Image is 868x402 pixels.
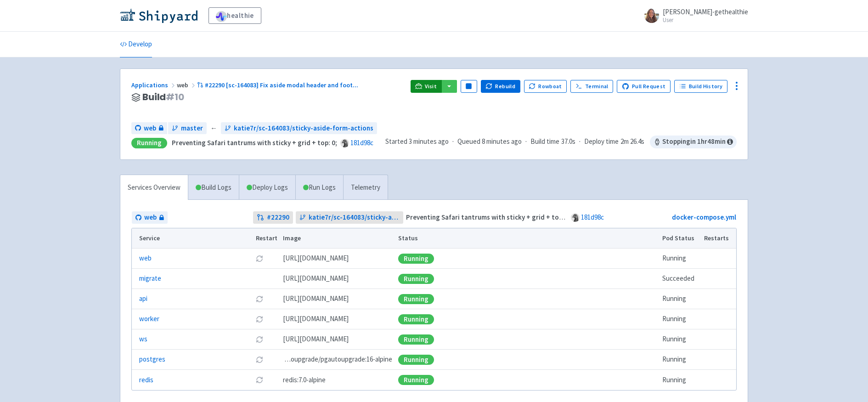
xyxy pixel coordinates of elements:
[620,136,644,147] span: 2m 26.4s
[672,213,736,221] a: docker-compose.yml
[139,334,147,345] a: ws
[256,356,263,363] button: Restart pod
[283,375,326,385] span: redis:7.0-alpine
[409,137,449,146] time: 3 minutes ago
[256,295,263,303] button: Restart pod
[524,80,567,93] button: Rowboat
[256,336,263,343] button: Restart pod
[280,228,395,249] th: Image
[406,213,571,221] strong: Preventing Safari tantrums with sticky + grid + top: 0;
[659,249,701,269] td: Running
[239,175,295,200] a: Deploy Logs
[132,211,168,224] a: web
[639,8,748,23] a: [PERSON_NAME]-gethealthie User
[659,289,701,309] td: Running
[309,212,400,223] span: katie7r/sc-164083/sticky-aside-form-actions
[659,370,701,390] td: Running
[663,7,748,16] span: [PERSON_NAME]-gethealthie
[398,375,434,385] div: Running
[398,274,434,284] div: Running
[221,122,377,135] a: katie7r/sc-164083/sticky-aside-form-actions
[663,17,748,23] small: User
[267,212,289,223] strong: # 22290
[343,175,388,200] a: Telemetry
[210,123,217,134] span: ←
[131,138,167,148] div: Running
[659,309,701,329] td: Running
[295,175,343,200] a: Run Logs
[139,253,152,264] a: web
[659,228,701,249] th: Pod Status
[253,228,280,249] th: Restart
[659,350,701,370] td: Running
[398,355,434,365] div: Running
[296,211,404,224] a: katie7r/sc-164083/sticky-aside-form-actions
[385,137,449,146] span: Started
[350,138,373,147] a: 181d98c
[142,92,184,102] span: Build
[253,211,293,224] a: #22290
[120,32,152,57] a: Develop
[172,138,337,147] strong: Preventing Safari tantrums with sticky + grid + top: 0;
[650,136,737,148] span: Stopping in 1 hr 48 min
[209,7,261,24] a: healthie
[395,228,659,249] th: Status
[139,273,161,284] a: migrate
[570,80,613,93] a: Terminal
[181,123,203,134] span: master
[398,314,434,324] div: Running
[425,83,437,90] span: Visit
[166,91,184,103] span: # 10
[168,122,207,135] a: master
[139,375,153,385] a: redis
[256,255,263,262] button: Restart pod
[139,294,147,304] a: api
[283,253,349,264] span: [DOMAIN_NAME][URL]
[283,314,349,324] span: [DOMAIN_NAME][URL]
[398,254,434,264] div: Running
[461,80,477,93] button: Pause
[482,137,522,146] time: 8 minutes ago
[411,80,442,93] a: Visit
[674,80,727,93] a: Build History
[131,81,177,89] a: Applications
[581,213,604,221] a: 181d98c
[659,269,701,289] td: Succeeded
[701,228,736,249] th: Restarts
[205,81,358,89] span: #22290 [sc-164083] Fix aside modal header and foot ...
[398,294,434,304] div: Running
[177,81,197,89] span: web
[457,137,522,146] span: Queued
[139,354,165,365] a: postgres
[584,136,619,147] span: Deploy time
[385,136,737,148] div: · · ·
[283,273,349,284] span: [DOMAIN_NAME][URL]
[139,314,159,324] a: worker
[256,316,263,323] button: Restart pod
[120,8,197,23] img: Shipyard logo
[144,212,157,223] span: web
[283,334,349,345] span: [DOMAIN_NAME][URL]
[132,228,253,249] th: Service
[144,123,156,134] span: web
[131,122,167,135] a: web
[530,136,559,147] span: Build time
[659,329,701,350] td: Running
[256,376,263,384] button: Restart pod
[398,334,434,345] div: Running
[617,80,671,93] a: Pull Request
[234,123,373,134] span: katie7r/sc-164083/sticky-aside-form-actions
[283,294,349,304] span: [DOMAIN_NAME][URL]
[283,354,392,365] span: pgautoupgrade/pgautoupgrade:16-alpine
[561,136,575,147] span: 37.0s
[120,175,188,200] a: Services Overview
[188,175,239,200] a: Build Logs
[481,80,520,93] button: Rebuild
[197,81,360,89] a: #22290 [sc-164083] Fix aside modal header and foot...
